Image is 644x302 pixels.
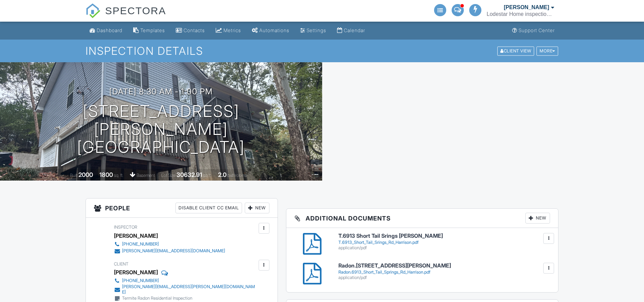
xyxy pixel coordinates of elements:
h3: People [86,199,278,218]
span: Inspector [114,225,137,230]
h6: Radon.[STREET_ADDRESS][PERSON_NAME] [338,263,550,269]
span: sq.ft. [203,173,212,178]
h1: Inspection Details [86,45,559,57]
div: Disable Client CC Email [175,203,242,213]
div: Automations [259,27,289,33]
img: The Best Home Inspection Software - Spectora [86,3,100,18]
a: T.6913 Short Tail Srings [PERSON_NAME] T.6913_Short_Tail_Srings_Rd_Harrison.pdf application/pdf [338,233,550,250]
span: Built [70,173,77,178]
div: application/pdf [338,245,550,251]
div: Lodestar Home inspections ,LLC [487,11,554,18]
h3: [DATE] 8:30 am - 1:00 pm [109,87,213,96]
a: Automations (Advanced) [249,24,292,37]
div: Dashboard [97,27,122,33]
div: [PERSON_NAME] [504,4,549,11]
span: Lot Size [161,173,175,178]
div: Termite Radon Residential Inspection [122,296,192,301]
div: [PERSON_NAME][EMAIL_ADDRESS][PERSON_NAME][DOMAIN_NAME] [122,284,257,295]
div: Metrics [223,27,241,33]
a: SPECTORA [86,10,166,23]
h6: T.6913 Short Tail Srings [PERSON_NAME] [338,233,550,239]
div: Client View [497,46,534,55]
a: Calendar [334,24,368,37]
a: Dashboard [87,24,125,37]
a: Contacts [173,24,208,37]
a: Metrics [213,24,244,37]
div: Settings [307,27,326,33]
div: Radon.6913_Short_Tail_Springs_Rd_Harrison.pdf [338,270,550,275]
span: SPECTORA [105,3,166,18]
a: Client View [497,48,536,53]
div: 2000 [78,171,93,178]
span: sq. ft. [114,173,123,178]
h1: [STREET_ADDRESS] [PERSON_NAME][GEOGRAPHIC_DATA] [11,102,311,156]
div: application/pdf [338,275,550,280]
a: Support Center [509,24,557,37]
div: 2.0 [218,171,226,178]
div: [PHONE_NUMBER] [122,241,159,247]
div: 1800 [99,171,113,178]
div: New [525,213,550,224]
div: Calendar [344,27,365,33]
span: basement [137,173,155,178]
div: Templates [140,27,165,33]
h3: Additional Documents [286,209,558,228]
span: Client [114,261,128,266]
div: T.6913_Short_Tail_Srings_Rd_Harrison.pdf [338,240,550,245]
div: [PERSON_NAME] [114,267,158,277]
div: [PERSON_NAME][EMAIL_ADDRESS][DOMAIN_NAME] [122,248,225,254]
a: Templates [130,24,168,37]
a: [PHONE_NUMBER] [114,277,257,284]
div: [PERSON_NAME] [114,231,158,241]
a: [PERSON_NAME][EMAIL_ADDRESS][PERSON_NAME][DOMAIN_NAME] [114,284,257,295]
div: [PHONE_NUMBER] [122,278,159,283]
span: bathrooms [228,173,247,178]
a: [PERSON_NAME][EMAIL_ADDRESS][DOMAIN_NAME] [114,248,225,254]
div: 30632.91 [176,171,202,178]
div: Support Center [519,27,555,33]
div: Contacts [184,27,205,33]
a: Settings [297,24,329,37]
a: Radon.[STREET_ADDRESS][PERSON_NAME] Radon.6913_Short_Tail_Springs_Rd_Harrison.pdf application/pdf [338,263,550,280]
div: More [536,46,558,55]
a: [PHONE_NUMBER] [114,241,225,248]
div: New [245,203,269,213]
